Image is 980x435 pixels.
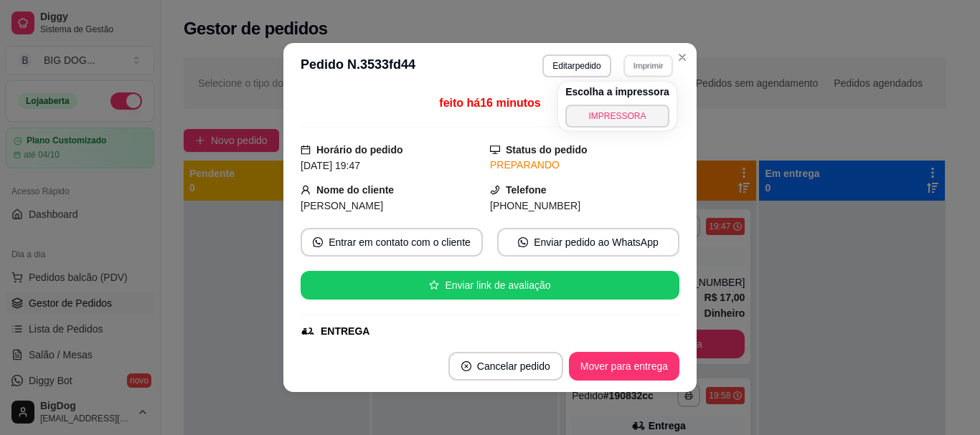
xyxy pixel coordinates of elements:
h3: Pedido N. 3533fd44 [301,54,415,77]
span: whats-app [518,237,528,247]
strong: Telefone [506,184,547,196]
span: whats-app [313,237,323,247]
button: IMPRESSORA [565,105,669,128]
div: ENTREGA [321,324,369,339]
span: phone [490,185,500,195]
div: PREPARANDO [490,158,679,173]
span: star [429,280,439,290]
span: user [301,185,311,195]
span: [DATE] 19:47 [301,160,360,171]
span: desktop [490,145,500,155]
h4: Escolha a impressora [565,85,669,99]
span: close-circle [461,361,471,371]
button: Imprimir [623,54,673,77]
button: Editarpedido [542,54,611,77]
span: calendar [301,145,311,155]
strong: Status do pedido [506,144,588,156]
strong: Nome do cliente [316,184,394,196]
button: close-circleCancelar pedido [448,352,563,381]
button: starEnviar link de avaliação [301,271,679,300]
span: feito há 16 minutos [439,97,540,109]
button: whats-appEntrar em contato com o cliente [301,228,483,257]
button: whats-appEnviar pedido ao WhatsApp [497,228,679,257]
strong: Horário do pedido [316,144,403,156]
button: Mover para entrega [569,352,679,381]
span: [PHONE_NUMBER] [490,200,580,211]
span: [PERSON_NAME] [301,200,383,211]
button: Close [671,46,694,69]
